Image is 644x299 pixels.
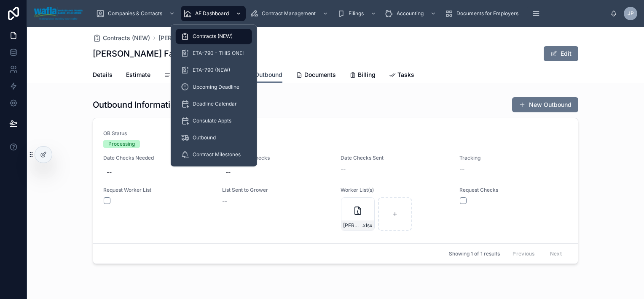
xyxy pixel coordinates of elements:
[389,67,414,84] a: Tasks
[176,130,252,145] a: Outbound
[176,29,252,44] a: Contracts (NEW)
[181,6,246,21] a: AE Dashboard
[341,187,449,193] span: Worker List(s)
[93,99,180,111] h1: Outbound Information
[103,155,212,161] span: Date Checks Needed
[349,10,364,17] span: Filings
[93,118,578,243] a: OB StatusProcessingDate Checks Needed--Address for Checks--Date Checks Sent--Tracking--Request Wo...
[222,187,331,193] span: List Sent to Grower
[296,67,336,84] a: Documents
[103,187,212,193] span: Request Worker List
[343,222,362,229] span: [PERSON_NAME]-Farms-2025-01-Worker-List-for-Employers
[93,71,113,79] span: Details
[34,7,83,20] img: App logo
[382,6,440,21] a: Accounting
[397,10,424,17] span: Accounting
[126,67,150,84] a: Estimate
[222,197,227,205] span: --
[193,33,233,40] span: Contracts (NEW)
[544,46,578,61] button: Edit
[176,63,252,78] a: ETA-790 (NEW)
[176,46,252,61] a: ETA-790 - THIS ONE!
[397,71,414,79] span: Tasks
[103,34,150,42] span: Contracts (NEW)
[193,134,216,141] span: Outbound
[304,71,336,79] span: Documents
[176,96,252,111] a: Deadline Calendar
[247,6,333,21] a: Contract Management
[246,67,282,83] a: Outbound
[176,113,252,128] a: Consulate Appts
[193,50,244,57] span: ETA-790 - THIS ONE!
[89,4,610,23] div: scrollable content
[158,34,251,42] a: [PERSON_NAME] Farms 2025-01
[262,10,316,17] span: Contract Management
[126,71,150,79] span: Estimate
[193,151,241,158] span: Contract Milestones
[108,140,135,148] div: Processing
[176,79,252,95] a: Upcoming Deadline
[459,165,464,173] span: --
[107,168,112,177] div: --
[459,155,568,161] span: Tracking
[358,71,376,79] span: Billing
[193,67,230,73] span: ETA-790 (NEW)
[93,67,113,84] a: Details
[334,6,381,21] a: Filings
[108,10,162,17] span: Companies & Contacts
[93,34,150,42] a: Contracts (NEW)
[349,67,376,84] a: Billing
[94,6,179,21] a: Companies & Contacts
[176,147,252,162] a: Contract Milestones
[512,97,578,112] button: New Outbound
[341,165,346,173] span: --
[456,10,518,17] span: Documents for Employers
[195,10,229,17] span: AE Dashboard
[362,222,373,229] span: .xlsx
[225,168,231,177] div: --
[459,187,568,193] span: Request Checks
[628,10,634,17] span: JP
[93,48,225,60] h1: [PERSON_NAME] Farms 2025-01
[449,250,500,257] span: Showing 1 of 1 results
[222,155,331,161] span: Address for Checks
[164,67,188,84] a: Filing
[341,155,449,161] span: Date Checks Sent
[442,6,524,21] a: Documents for Employers
[193,117,231,124] span: Consulate Appts
[193,84,239,90] span: Upcoming Deadline
[255,71,282,79] span: Outbound
[103,130,568,137] span: OB Status
[193,101,237,107] span: Deadline Calendar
